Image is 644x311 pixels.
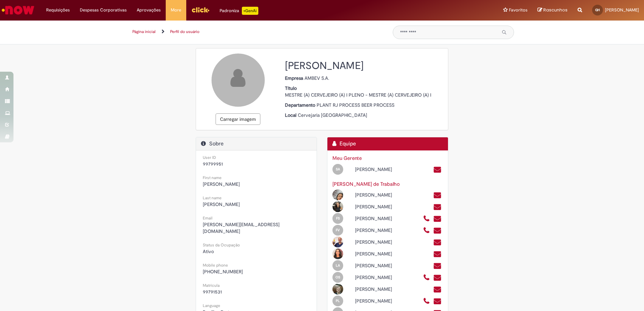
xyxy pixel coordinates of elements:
span: SA [336,167,340,171]
span: MESTRE (A) CERVEJEIRO (A) I PLENO - MESTRE (A) CERVEJEIRO (A) I [285,92,431,98]
a: Ligar para +55 1111111000 [423,215,430,223]
small: Status da Ocupação [203,242,240,248]
div: Open Profile: Julliana Finotelli Dos Santos [327,247,418,259]
div: [PERSON_NAME] [350,239,418,245]
span: [PERSON_NAME] [605,7,639,13]
strong: Departamento [285,102,317,108]
span: 99791531 [203,289,222,295]
div: [PERSON_NAME] [350,262,418,269]
strong: Local [285,112,298,118]
span: Requisições [46,7,70,13]
div: [PERSON_NAME] [350,286,418,292]
span: FS [336,216,340,220]
div: [PERSON_NAME] [350,227,418,234]
a: Ligar para +55 (21) 35065344 [423,227,430,235]
a: Ligar para +55 (21) 35065492 [423,274,430,282]
span: Cervejaria [GEOGRAPHIC_DATA] [298,112,367,118]
a: Enviar um e-mail para 99820699@ambev.com.br [433,262,442,270]
a: Enviar um e-mail para nrveloso@ambev.com.br [433,227,442,235]
small: Email [203,215,213,221]
h3: Meu Gerente [332,155,443,161]
span: GH [595,8,600,12]
a: Página inicial [132,29,156,34]
span: LA [336,263,340,268]
small: Mobile phone [203,263,228,268]
small: Language [203,303,220,308]
a: Enviar um e-mail para 99847641@ambev.com.br [433,239,442,246]
p: +GenAi [242,7,258,15]
span: FV [336,228,340,232]
span: [PERSON_NAME][EMAIL_ADDRESS][DOMAIN_NAME] [203,221,280,234]
div: Open Profile: Beatriz Fernandes Bernardo [327,200,418,212]
strong: Empresa [285,75,304,81]
a: Enviar um e-mail para osvaldo.silva@ambev.com.br [433,274,442,282]
small: Last name [203,195,222,201]
div: Padroniza [220,7,258,15]
div: [PERSON_NAME] [350,250,418,257]
h2: Sobre [201,141,312,147]
span: OS [335,275,340,279]
a: Perfil do usuário [170,29,199,34]
a: Ligar para +55 853369034 [423,298,430,305]
a: Enviar um e-mail para 99800505@ambev.com.br [433,286,442,293]
span: PL [336,299,340,303]
div: Open Profile: Osvaldo Pereira Da Silva [327,271,418,283]
h3: [PERSON_NAME] de Trabalho [332,181,443,187]
div: [PERSON_NAME] [350,274,418,281]
h2: [PERSON_NAME] [285,60,443,71]
span: [PERSON_NAME] [203,181,240,187]
div: Open Profile: Felipe Melo Ferreira De Souza [327,212,418,224]
a: Enviar um e-mail para 99842427@ambev.com.br [433,250,442,258]
small: First name [203,175,222,180]
div: Open Profile: Stephanie Ozeas Afonso [327,163,418,175]
a: Enviar um e-mail para 99803355@ambev.com.br [433,166,442,174]
div: Open Profile: Pedro Jorge Barbosa Lins [327,295,418,306]
span: AMBEV S.A. [304,75,329,81]
span: PLANT RJ PROCESS BEER PROCESS [317,102,394,108]
a: Enviar um e-mail para cgpjbl@ambev.com.br [433,298,442,305]
span: Aprovações [137,7,161,13]
a: Enviar um e-mail para 99734027@ambev.com.br [433,215,442,223]
div: Open Profile: Giovanni Lopes De Souza [327,236,418,247]
div: Open Profile: Leticia Senhorinho Antunes [327,259,418,271]
span: Despesas Corporativas [80,7,127,13]
span: Ativo [203,248,214,254]
div: [PERSON_NAME] [350,298,418,304]
small: User ID [203,155,216,160]
strong: Título [285,85,298,91]
a: Enviar um e-mail para 99849868@ambev.com.br [433,203,442,211]
div: Open Profile: Pedro Henrique Silva De Sousa [327,283,418,295]
span: [PHONE_NUMBER] [203,269,243,275]
span: 99799951 [203,161,223,167]
img: click_logo_yellow_360x200.png [191,5,210,15]
a: Enviar um e-mail para 99845826@ambev.com.br [433,192,442,199]
h2: Equipe [332,141,443,147]
a: Rascunhos [538,7,568,13]
span: Favoritos [509,7,527,13]
small: Matricula [203,283,220,288]
div: Open Profile: Flavio Martins Veloso [327,224,418,236]
div: Open Profile: Alessandra De Almeida Ferreira [327,188,418,200]
span: More [171,7,181,13]
span: [PERSON_NAME] [203,201,240,207]
div: [PERSON_NAME] [350,203,418,210]
div: [PERSON_NAME] [350,166,418,173]
div: [PERSON_NAME] [350,192,418,198]
button: Carregar imagem [216,113,260,125]
ul: Trilhas de página [130,26,383,38]
span: Rascunhos [543,7,568,13]
div: [PERSON_NAME] [350,215,418,222]
img: ServiceNow [1,3,35,17]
